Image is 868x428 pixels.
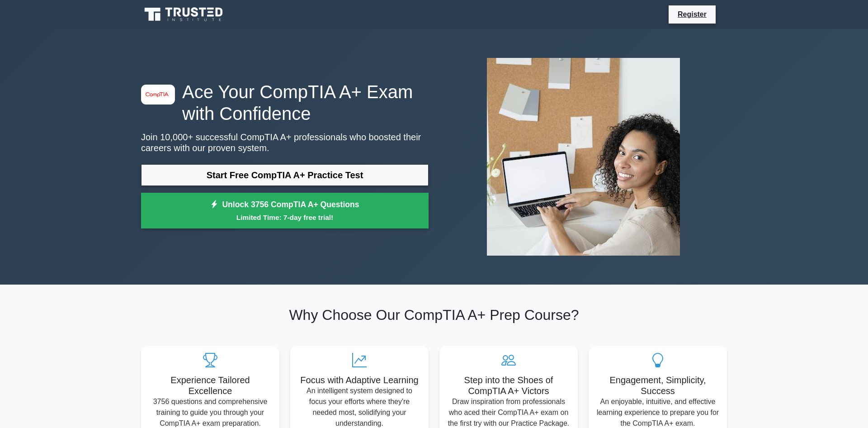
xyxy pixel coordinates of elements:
a: Unlock 3756 CompTIA A+ QuestionsLimited Time: 7-day free trial! [141,193,429,229]
a: Start Free CompTIA A+ Practice Test [141,164,429,186]
a: Register [672,9,712,20]
h2: Why Choose Our CompTIA A+ Prep Course? [141,306,727,323]
p: Join 10,000+ successful CompTIA A+ professionals who boosted their careers with our proven system. [141,132,429,153]
h5: Focus with Adaptive Learning [297,375,421,385]
h5: Engagement, Simplicity, Success [596,375,720,396]
h5: Step into the Shoes of CompTIA A+ Victors [447,375,571,396]
small: Limited Time: 7-day free trial! [152,212,417,223]
h5: Experience Tailored Excellence [148,375,272,396]
h1: Ace Your CompTIA A+ Exam with Confidence [141,81,429,124]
